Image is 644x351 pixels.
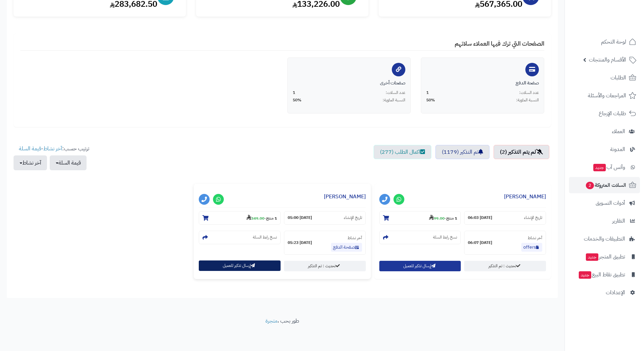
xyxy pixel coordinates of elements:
[344,215,362,221] small: تاريخ الإنشاء
[569,177,640,193] a: السلات المتروكة2
[19,145,41,153] a: قيمة السلة
[586,253,598,261] span: جديد
[379,231,461,244] section: نسخ رابط السلة
[579,271,591,279] span: جديد
[293,97,302,103] span: 50%
[20,40,544,51] h4: الصفحات التي ترك فيها العملاء سلاتهم
[293,80,405,86] div: صفحات أخرى
[519,90,539,96] span: عدد السلات:
[504,193,546,201] a: [PERSON_NAME]
[569,159,640,175] a: وآتس آبجديد
[569,105,640,122] a: طلبات الإرجاع
[524,215,542,221] small: تاريخ الإنشاء
[426,80,539,86] div: صفحة الدفع
[14,145,89,170] ul: ترتيب حسب: -
[435,145,490,159] a: تم التذكير (1179)
[606,288,625,297] span: الإعدادات
[610,145,625,154] span: المدونة
[386,90,405,96] span: عدد السلات:
[374,145,431,159] a: اكمال الطلب (277)
[324,193,366,201] a: [PERSON_NAME]
[429,215,445,221] strong: 99.00
[569,284,640,301] a: الإعدادات
[383,97,405,103] span: النسبة المئوية:
[433,234,457,240] small: نسخ رابط السلة
[348,235,362,241] small: آخر نشاط
[50,155,87,170] button: قيمة السلة
[596,198,625,208] span: أدوات التسويق
[293,90,295,96] span: 1
[266,215,277,221] strong: 1 منتج
[253,234,277,240] small: نسخ رابط السلة
[426,97,435,103] span: 50%
[593,162,625,172] span: وآتس آب
[288,215,312,221] strong: [DATE] 05:00
[585,252,625,261] span: تطبيق المتجر
[569,123,640,140] a: العملاء
[284,261,366,271] a: تحديث : تم التذكير
[612,127,625,136] span: العملاء
[612,216,625,226] span: التقارير
[593,164,606,171] span: جديد
[379,211,461,225] section: 1 منتج-99.00
[521,243,542,252] a: offers
[599,109,626,118] span: طلبات الإرجاع
[611,73,626,82] span: الطلبات
[578,270,625,279] span: تطبيق نقاط البيع
[199,231,281,244] section: نسخ رابط السلة
[43,145,62,153] a: آخر نشاط
[426,90,429,96] span: 1
[468,215,492,221] strong: [DATE] 06:03
[265,317,278,325] a: متجرة
[569,141,640,157] a: المدونة
[331,243,362,252] a: صفحة الدفع
[379,261,461,271] button: إرسال تذكير للعميل
[586,182,594,189] span: 2
[464,261,546,271] a: تحديث : تم التذكير
[598,19,638,33] img: logo-2.png
[516,97,539,103] span: النسبة المئوية:
[569,87,640,104] a: المراجعات والأسئلة
[14,155,47,170] button: آخر نشاط
[246,215,277,221] small: -
[246,215,264,221] strong: 349.00
[569,213,640,229] a: التقارير
[528,235,542,241] small: آخر نشاط
[569,267,640,283] a: تطبيق نقاط البيعجديد
[584,234,625,244] span: التطبيقات والخدمات
[429,215,457,221] small: -
[588,91,626,100] span: المراجعات والأسئلة
[199,260,281,271] button: إرسال تذكير للعميل
[446,215,457,221] strong: 1 منتج
[569,70,640,86] a: الطلبات
[199,211,281,225] section: 1 منتج-349.00
[494,145,549,159] a: لم يتم التذكير (2)
[569,195,640,211] a: أدوات التسويق
[585,180,626,190] span: السلات المتروكة
[288,240,312,246] strong: [DATE] 05:23
[569,249,640,265] a: تطبيق المتجرجديد
[601,37,626,47] span: لوحة التحكم
[589,55,626,65] span: الأقسام والمنتجات
[569,231,640,247] a: التطبيقات والخدمات
[569,34,640,50] a: لوحة التحكم
[468,240,492,246] strong: [DATE] 06:07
